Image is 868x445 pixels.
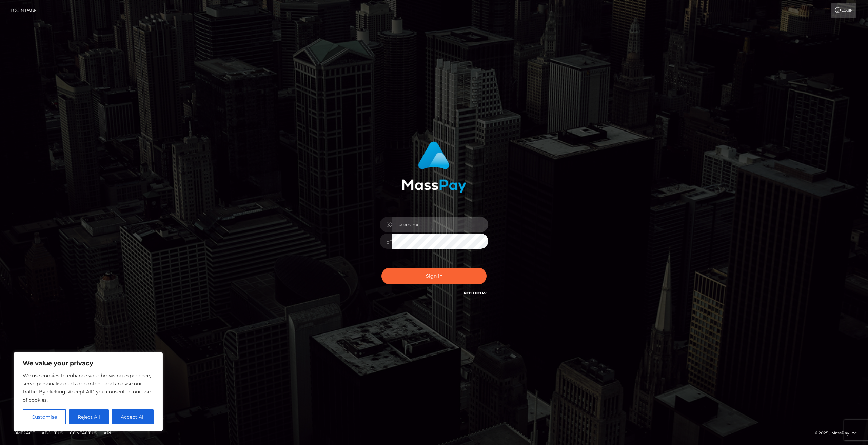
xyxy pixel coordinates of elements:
a: Login Page [11,3,37,18]
a: Homepage [7,428,38,438]
button: Sign in [381,268,487,284]
a: Contact Us [67,428,100,438]
a: Login [831,3,856,18]
a: API [101,428,114,438]
button: Accept All [112,409,154,424]
button: Reject All [69,409,109,424]
p: We use cookies to enhance your browsing experience, serve personalised ads or content, and analys... [23,371,154,404]
div: © 2025 , MassPay Inc. [815,429,863,437]
input: Username... [392,217,488,232]
a: About Us [39,428,66,438]
img: MassPay Login [402,141,466,193]
a: Need Help? [464,291,487,295]
button: Customise [23,409,66,424]
p: We value your privacy [23,359,154,367]
div: We value your privacy [14,352,163,431]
